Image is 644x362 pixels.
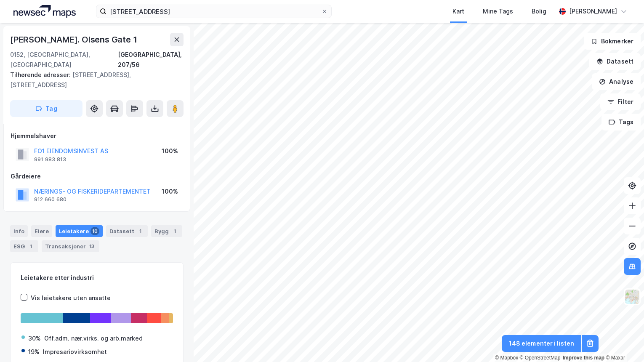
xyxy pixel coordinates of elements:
div: 100% [162,186,178,197]
button: 148 elementer i listen [502,335,581,352]
a: Mapbox [495,355,518,361]
div: Impresariovirksomhet [43,347,107,357]
div: [PERSON_NAME]. Olsens Gate 1 [10,33,138,46]
div: ESG [10,240,38,252]
img: Z [624,289,640,305]
div: 13 [88,242,96,250]
input: Søk på adresse, matrikkel, gårdeiere, leietakere eller personer [106,5,321,18]
div: 912 660 680 [34,196,67,203]
div: Leietakere [56,225,103,237]
div: Mine Tags [483,6,513,16]
div: 100% [162,146,178,156]
div: 991 983 813 [34,156,66,163]
div: Gårdeiere [11,171,183,181]
button: Bokmerker [584,33,641,50]
button: Datasett [589,53,641,70]
button: Tags [601,114,641,130]
div: Transaksjoner [42,240,99,252]
a: OpenStreetMap [520,355,561,361]
div: Bygg [151,225,182,237]
div: [STREET_ADDRESS], [STREET_ADDRESS] [10,70,177,90]
div: 0152, [GEOGRAPHIC_DATA], [GEOGRAPHIC_DATA] [10,50,118,70]
button: Analyse [592,73,641,90]
div: 30% [28,333,41,343]
button: Filter [600,93,641,110]
div: Bolig [532,6,546,16]
div: 10 [90,227,99,235]
button: Tag [10,100,82,117]
div: 1 [136,227,144,235]
div: Info [10,225,28,237]
div: Datasett [106,225,148,237]
div: [PERSON_NAME] [569,6,617,16]
div: 1 [27,242,35,250]
div: Eiere [31,225,52,237]
img: logo.a4113a55bc3d86da70a041830d287a7e.svg [13,5,76,18]
div: Vis leietakere uten ansatte [31,293,111,303]
div: 1 [170,227,179,235]
span: Tilhørende adresser: [10,71,72,78]
div: 19% [28,347,40,357]
div: Leietakere etter industri [21,273,173,283]
div: Hjemmelshaver [11,131,183,141]
div: Off.adm. nær.virks. og arb.marked [44,333,143,343]
div: [GEOGRAPHIC_DATA], 207/56 [118,50,184,70]
div: Kart [452,6,464,16]
iframe: Chat Widget [602,322,644,362]
a: Improve this map [563,355,604,361]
